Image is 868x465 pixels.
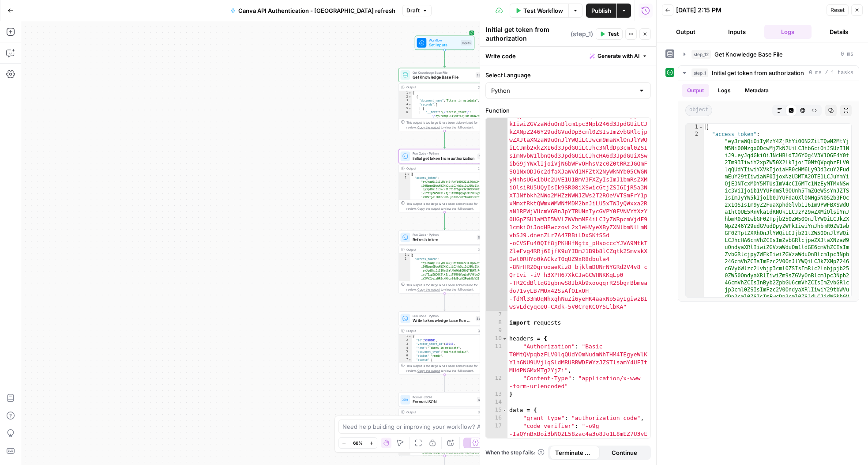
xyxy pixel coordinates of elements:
div: 3 [398,99,412,103]
div: 3 [398,342,412,346]
button: Reset [827,4,849,16]
span: Toggle code folding, rows 1 through 11 [408,335,411,339]
span: Test Workflow [523,6,563,15]
div: 6 [398,354,412,358]
span: Get Knowledge Base File [413,70,473,75]
span: Continue [612,448,637,457]
div: 4 [398,346,412,350]
span: step_12 [691,50,711,59]
div: 2 [398,339,412,343]
button: Inputs [713,25,761,39]
span: Toggle code folding, rows 1 through 10 [408,91,411,95]
div: This output is too large & has been abbreviated for review. to view the full content. [406,363,488,373]
div: 14 [486,398,507,406]
div: 16 [486,414,507,422]
span: Copy the output [417,369,440,373]
button: Publish [586,4,616,18]
span: step_1 [691,68,708,77]
div: 1 [398,253,410,257]
input: Python [491,86,635,95]
span: Terminate Workflow [555,448,594,457]
span: Toggle code folding, rows 1 through 3 [407,253,410,257]
div: 8 [486,319,507,327]
div: 11 [486,343,507,374]
div: 15 [486,406,507,414]
label: Select Language [485,71,651,79]
div: 2 [398,257,410,405]
button: Canva API Authentication - [GEOGRAPHIC_DATA] refresh [225,4,401,18]
button: Details [815,25,863,39]
span: ( step_1 ) [571,30,593,38]
div: 5 [398,350,412,354]
g: Edge from start to step_12 [443,50,445,67]
button: Test [596,28,623,40]
span: Generate with AI [597,52,639,60]
span: Format JSON [413,399,475,405]
button: Generate with AI [586,50,651,62]
div: Output [406,329,474,333]
div: 1 [686,124,704,131]
div: Run Code · PythonWrite to knowledge base Run CodeStep 13Output{ "id":5398081, "vector_store_id":1... [398,311,491,374]
g: Edge from step_2 to step_13 [443,294,445,311]
div: 12 [486,374,507,390]
button: Logs [713,84,736,97]
span: Canva API Authentication - [GEOGRAPHIC_DATA] refresh [238,6,395,15]
span: Toggle code folding, rows 10 through 13 [502,335,507,343]
span: Format JSON [413,395,475,400]
span: Publish [591,6,611,15]
span: object [685,105,712,116]
span: Get Knowledge Base File [413,74,473,80]
div: 9 [486,327,507,335]
div: 7 [486,311,507,319]
span: Run Code · Python [413,232,475,237]
span: Run Code · Python [413,314,473,318]
textarea: Initial get token from authorization [486,25,568,43]
div: Output [406,85,474,90]
div: 1 [398,172,410,176]
span: Toggle code folding, rows 5 through 7 [408,107,411,111]
span: Reset [830,6,845,14]
span: Write to knowledge base Run Code [413,318,473,324]
div: This output is too large & has been abbreviated for review. to view the full content. [406,201,488,211]
span: Toggle code folding, rows 4 through 8 [408,103,411,107]
div: 2 [398,176,410,324]
div: 2 [686,131,704,420]
span: Run Code · Python [413,151,475,156]
button: 0 ms [678,47,859,61]
span: Set Inputs [429,42,458,48]
span: 0 ms [841,50,853,58]
span: Test [608,30,619,38]
label: Function [485,106,651,115]
div: 10 [486,335,507,343]
span: 68% [353,439,363,446]
div: Output [406,247,474,252]
div: 13 [486,390,507,398]
div: Inputs [461,40,472,45]
a: When the step fails: [485,449,545,457]
button: Output [682,84,709,97]
div: Run Code · PythonInitial get token from authorizationStep 1Output{ "access_token": "eyJraWQiOiIyM... [398,149,491,212]
span: Toggle code folding, rows 7 through 10 [408,358,411,362]
div: 2 [398,95,412,99]
div: 0 ms / 1 tasks [678,80,859,301]
div: 17 [486,422,507,462]
span: Initial get token from authorization [712,68,804,77]
g: Edge from step_13 to step_7 [443,374,445,392]
span: Toggle code folding, rows 15 through 20 [502,406,507,414]
span: Toggle code folding, rows 2 through 9 [408,95,411,99]
button: Test Workflow [510,4,568,18]
div: 1 [398,91,412,95]
span: Initial get token from authorization [413,155,475,162]
div: 7 [398,358,412,362]
div: WorkflowSet InputsInputs [398,36,491,50]
span: Toggle code folding, rows 1 through 7 [699,124,703,131]
span: Copy the output [417,125,440,129]
span: Draft [406,7,420,15]
span: Copy the output [417,207,440,210]
div: Format JSONFormat JSONStep 7Output{ "access token": "eyJraWQiOiIyMzY4ZjRhYi00N2ZiLTQwN2MtYjM5N i0... [398,393,491,456]
div: This output is too large & has been abbreviated for review. to view the full content. [406,283,488,292]
g: Edge from step_1 to step_2 [443,212,445,230]
span: Get Knowledge Base File [714,50,783,59]
button: Logs [764,25,812,39]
